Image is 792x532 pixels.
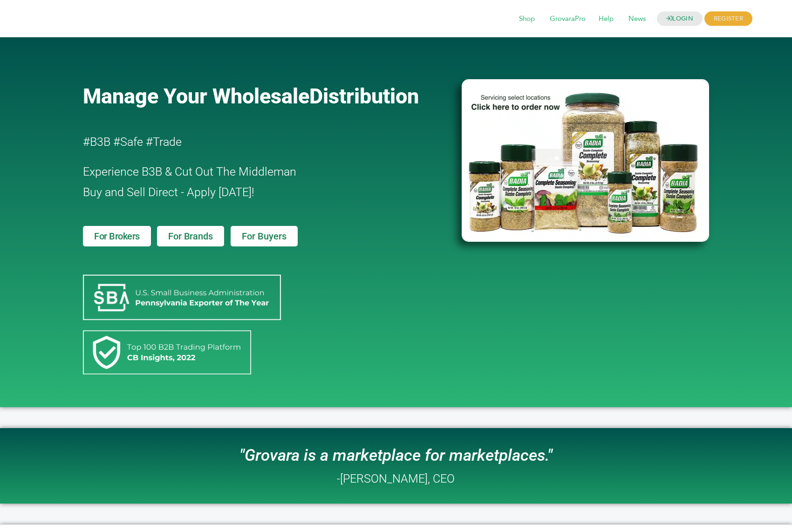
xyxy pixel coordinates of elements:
[592,10,620,28] span: Help
[157,226,224,246] a: For Brands
[242,232,287,241] span: For Buyers
[592,14,620,24] a: Help
[622,14,652,24] a: News
[704,12,752,26] span: REGISTER
[512,10,541,28] span: Shop
[83,84,446,109] a: Manage Your WholesaleDistribution
[337,473,455,484] h2: -[PERSON_NAME], CEO
[83,132,408,152] h2: #B3B #Safe #Trade
[94,232,140,241] span: For Brokers
[83,165,296,178] span: Experience B3B & Cut Out The Middleman
[168,232,212,241] span: For Brands
[309,84,419,109] span: Distribution
[543,14,592,24] a: GrovaraPro
[231,226,298,246] a: For Buyers
[83,84,309,109] span: Manage Your Wholesale
[512,14,541,24] a: Shop
[83,226,151,246] a: For Brokers
[657,12,703,26] a: LOGIN
[543,10,592,28] span: GrovaraPro
[622,10,652,28] span: News
[83,185,254,199] span: Buy and Sell Direct - Apply [DATE]!
[239,446,553,465] i: "Grovara is a marketplace for marketplaces."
